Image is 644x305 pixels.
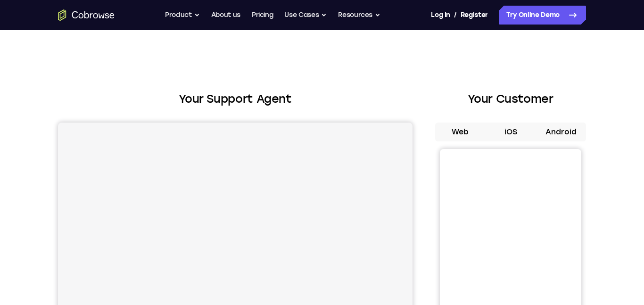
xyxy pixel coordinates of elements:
a: Register [461,6,488,25]
button: Resources [338,6,380,25]
button: iOS [486,123,536,141]
button: Product [165,6,200,25]
a: Go to the home page [58,9,115,21]
a: Pricing [252,6,273,25]
button: Use Cases [284,6,327,25]
button: Web [435,123,486,141]
h2: Your Customer [435,91,586,107]
a: Log In [431,6,450,25]
a: About us [211,6,240,25]
a: Try Online Demo [499,6,586,25]
span: / [454,9,457,21]
h2: Your Support Agent [58,91,413,107]
button: Android [536,123,586,141]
